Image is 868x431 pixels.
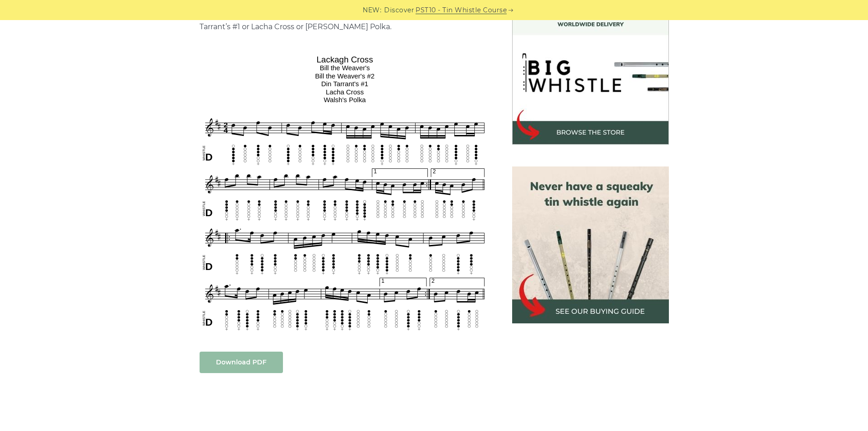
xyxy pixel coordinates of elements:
img: tin whistle buying guide [512,166,669,323]
a: PST10 - Tin Whistle Course [416,5,507,16]
img: Lackagh Cross Tin Whistle Tabs & Sheet Music [200,52,490,333]
a: Download PDF [200,352,283,373]
span: NEW: [363,5,381,16]
span: Discover [384,5,414,16]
